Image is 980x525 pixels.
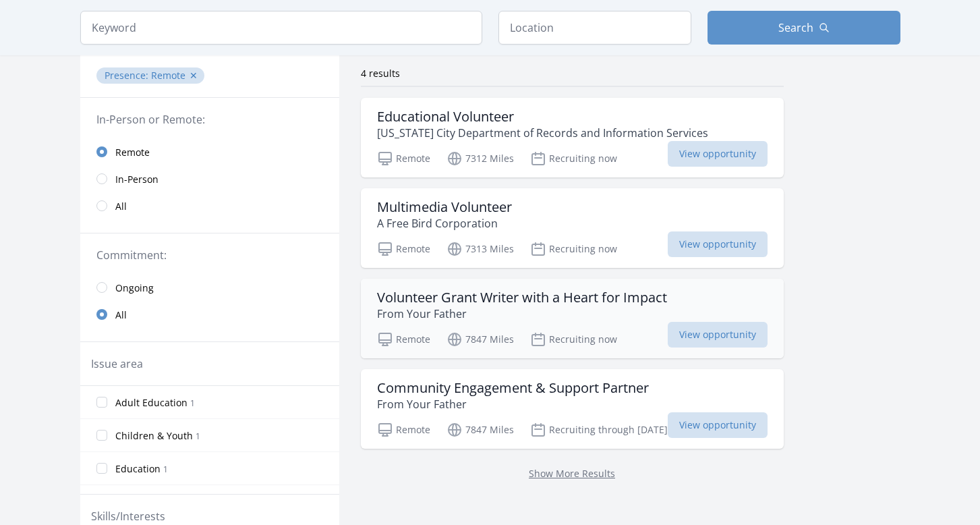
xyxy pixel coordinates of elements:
[96,247,323,263] legend: Commitment:
[361,188,784,268] a: Multimedia Volunteer A Free Bird Corporation Remote 7313 Miles Recruiting now View opportunity
[80,192,339,219] a: All
[377,306,667,322] p: From Your Father
[196,431,200,442] span: 1
[668,412,768,438] span: View opportunity
[115,462,161,476] span: Education
[115,173,158,186] span: In-Person
[530,422,668,438] p: Recruiting through [DATE]
[96,397,107,408] input: Adult Education 1
[377,241,430,257] p: Remote
[190,69,198,82] button: ✕
[377,422,430,438] p: Remote
[377,215,512,231] p: A Free Bird Corporation
[115,396,188,410] span: Adult Education
[377,396,649,412] p: From Your Father
[446,331,514,348] p: 7847 Miles
[96,430,107,441] input: Children & Youth 1
[529,467,615,480] a: Show More Results
[80,301,339,328] a: All
[115,200,127,213] span: All
[361,98,784,177] a: Educational Volunteer [US_STATE] City Department of Records and Information Services Remote 7312 ...
[361,369,784,449] a: Community Engagement & Support Partner From Your Father Remote 7847 Miles Recruiting through [DAT...
[708,11,900,45] button: Search
[377,380,649,396] h3: Community Engagement & Support Partner
[115,281,154,295] span: Ongoing
[668,231,768,257] span: View opportunity
[377,331,430,348] p: Remote
[115,308,127,322] span: All
[96,463,107,474] input: Education 1
[151,69,185,82] span: Remote
[377,150,430,167] p: Remote
[377,289,667,306] h3: Volunteer Grant Writer with a Heart for Impact
[115,146,150,159] span: Remote
[668,141,768,167] span: View opportunity
[377,109,708,125] h3: Educational Volunteer
[190,397,195,409] span: 1
[446,241,514,257] p: 7313 Miles
[778,20,813,36] span: Search
[91,356,143,372] legend: Issue area
[377,125,708,141] p: [US_STATE] City Department of Records and Information Services
[530,241,617,257] p: Recruiting now
[530,331,617,348] p: Recruiting now
[115,429,193,443] span: Children & Youth
[361,67,400,80] span: 4 results
[446,422,514,438] p: 7847 Miles
[377,199,512,215] h3: Multimedia Volunteer
[80,138,339,165] a: Remote
[530,150,617,167] p: Recruiting now
[361,279,784,358] a: Volunteer Grant Writer with a Heart for Impact From Your Father Remote 7847 Miles Recruiting now ...
[498,11,691,45] input: Location
[163,464,168,475] span: 1
[91,508,165,524] legend: Skills/Interests
[80,274,339,301] a: Ongoing
[80,165,339,192] a: In-Person
[96,111,323,128] legend: In-Person or Remote:
[80,11,482,45] input: Keyword
[446,150,514,167] p: 7312 Miles
[668,322,768,348] span: View opportunity
[105,69,151,82] span: Presence :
